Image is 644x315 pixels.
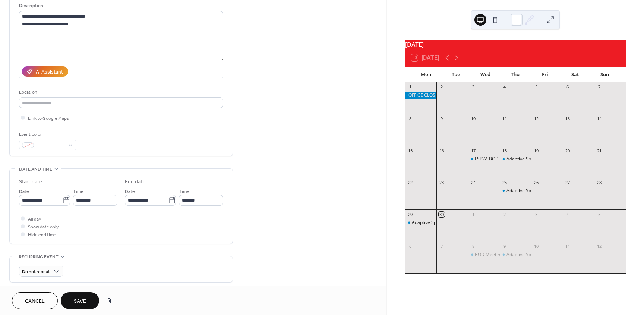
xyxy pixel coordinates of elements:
div: 28 [596,180,602,185]
span: Cancel [25,297,45,305]
div: Adaptive Sports & Rec with Caressa [500,188,531,194]
div: 16 [439,148,444,153]
div: 27 [565,180,571,185]
div: 3 [470,84,476,90]
div: 26 [533,180,539,185]
div: 5 [533,84,539,90]
span: Recurring event [19,253,59,261]
div: 3 [533,212,539,217]
div: 11 [565,243,571,249]
div: 15 [407,148,413,153]
div: 2 [502,212,508,217]
div: 1 [470,212,476,217]
div: 19 [533,148,539,153]
div: 7 [596,84,602,90]
div: 8 [470,243,476,249]
div: 21 [596,148,602,153]
div: [DATE] [405,40,626,49]
div: 10 [470,116,476,122]
div: Fri [530,67,560,82]
div: 6 [407,243,413,249]
div: End date [125,178,146,186]
div: Adaptive Sports & Rec with Caressa [405,219,437,226]
span: Link to Google Maps [28,115,69,122]
div: Adaptive Sports & Rec with Caressa [506,188,580,194]
span: Date [19,188,29,196]
div: 11 [502,116,508,122]
span: All day [28,215,41,223]
span: Time [73,188,83,196]
span: Date [125,188,135,196]
div: Start date [19,178,42,186]
button: Save [61,292,99,309]
div: 12 [533,116,539,122]
span: Date and time [19,165,52,173]
div: BOD Meeting [468,252,500,258]
div: Location [19,88,222,96]
div: 12 [596,243,602,249]
div: Adaptive Sports & Rec with Caressa [412,219,486,226]
div: Description [19,2,222,10]
div: Thu [501,67,530,82]
div: 2 [439,84,444,90]
div: 20 [565,148,571,153]
div: 10 [533,243,539,249]
div: 17 [470,148,476,153]
button: Cancel [12,292,58,309]
div: 13 [565,116,571,122]
div: Event color [19,131,75,138]
span: Time [179,188,189,196]
div: 9 [439,116,444,122]
div: Adaptive Sports & Rec with Caressa [506,252,580,258]
button: AI Assistant [22,66,68,77]
div: 9 [502,243,508,249]
div: 5 [596,212,602,217]
span: Show date only [28,223,59,231]
div: Adaptive Sports & Rec with Caressa [500,252,531,258]
span: Do not repeat [22,268,50,276]
div: 24 [470,180,476,185]
div: 23 [439,180,444,185]
span: Hide end time [28,231,56,239]
div: 7 [439,243,444,249]
div: Tue [441,67,471,82]
div: Adaptive Sports & Rec with Caressa [506,156,580,162]
div: 8 [407,116,413,122]
div: LSPVA BOD Meeting [468,156,500,162]
div: 25 [502,180,508,185]
div: Sat [560,67,590,82]
div: 1 [407,84,413,90]
div: 4 [565,212,571,217]
div: Sun [590,67,620,82]
div: 6 [565,84,571,90]
div: OFFICE CLOSED [405,92,437,99]
div: 18 [502,148,508,153]
div: LSPVA BOD Meeting [475,156,517,162]
div: 4 [502,84,508,90]
div: AI Assistant [36,68,63,76]
div: 29 [407,212,413,217]
span: Save [74,297,86,305]
div: 22 [407,180,413,185]
div: BOD Meeting [475,252,503,258]
div: Wed [471,67,501,82]
div: Mon [411,67,441,82]
div: 30 [439,212,444,217]
div: Adaptive Sports & Rec with Caressa [500,156,531,162]
div: 14 [596,116,602,122]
